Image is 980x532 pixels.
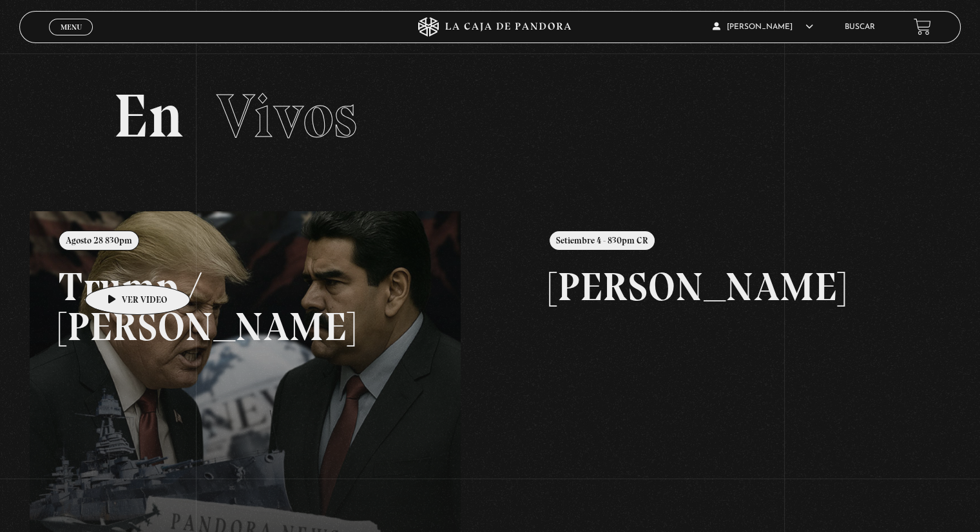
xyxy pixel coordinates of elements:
a: Buscar [845,23,875,31]
span: Cerrar [56,33,86,43]
h2: En [113,86,866,147]
span: Menu [61,23,82,31]
span: [PERSON_NAME] [713,23,813,31]
a: View your shopping cart [914,18,931,35]
span: Vivos [216,79,357,153]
